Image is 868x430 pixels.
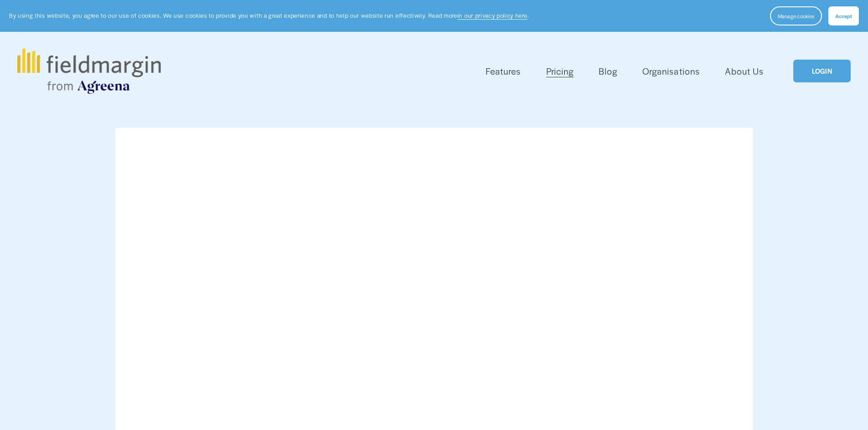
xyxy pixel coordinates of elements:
a: in our privacy policy here [457,11,528,20]
span: Manage cookies [778,12,814,20]
a: About Us [725,64,764,79]
a: Blog [599,64,617,79]
a: LOGIN [793,60,851,83]
img: fieldmargin.com [17,48,160,94]
button: Manage cookies [770,6,822,25]
button: Accept [828,6,859,25]
a: folder dropdown [486,64,521,79]
span: Features [486,65,521,78]
a: Organisations [642,64,699,79]
span: Accept [835,12,852,20]
a: Pricing [546,64,574,79]
p: By using this website, you agree to our use of cookies. We use cookies to provide you with a grea... [9,11,529,20]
